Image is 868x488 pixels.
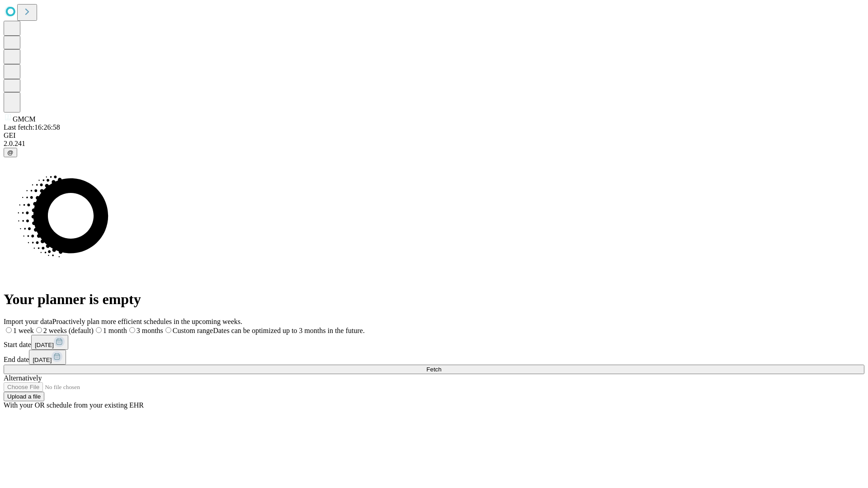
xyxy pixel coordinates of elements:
[129,327,135,333] input: 3 months
[4,148,17,157] button: @
[4,374,42,382] span: Alternatively
[4,123,60,131] span: Last fetch: 16:26:58
[13,115,36,123] span: GMCM
[4,291,864,308] h1: Your planner is empty
[4,365,864,374] button: Fetch
[6,327,12,333] input: 1 week
[4,401,144,409] span: With your OR schedule from your existing EHR
[7,149,14,156] span: @
[426,366,441,373] span: Fetch
[4,318,52,325] span: Import your data
[52,318,242,325] span: Proactively plan more efficient schedules in the upcoming weeks.
[4,140,864,148] div: 2.0.241
[13,327,34,334] span: 1 week
[165,327,171,333] input: Custom rangeDates can be optimized up to 3 months in the future.
[213,327,364,334] span: Dates can be optimized up to 3 months in the future.
[33,357,52,363] span: [DATE]
[173,327,213,334] span: Custom range
[31,335,68,350] button: [DATE]
[4,335,864,350] div: Start date
[4,131,864,140] div: GEI
[4,350,864,365] div: End date
[4,392,44,401] button: Upload a file
[43,327,94,334] span: 2 weeks (default)
[29,350,66,365] button: [DATE]
[96,327,102,333] input: 1 month
[35,342,54,348] span: [DATE]
[137,327,163,334] span: 3 months
[36,327,42,333] input: 2 weeks (default)
[103,327,127,334] span: 1 month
